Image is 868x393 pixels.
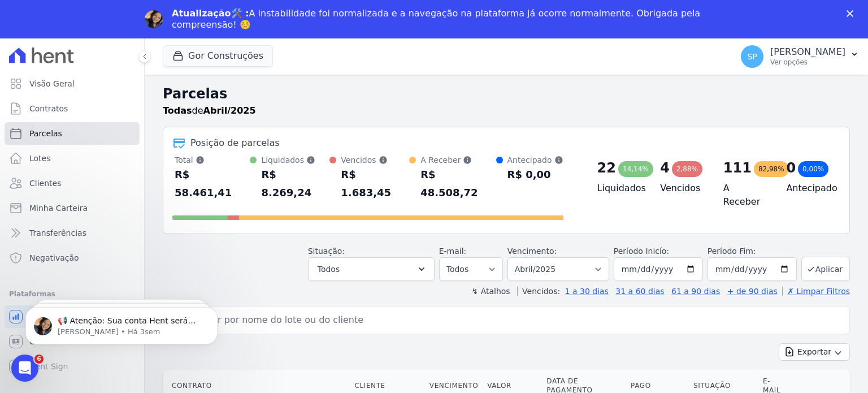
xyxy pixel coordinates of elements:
[29,103,68,114] span: Contratos
[5,222,140,244] a: Transferências
[261,166,329,202] div: R$ 8.269,24
[847,10,858,17] div: Fechar
[782,287,850,296] a: ✗ Limpar Filtros
[801,257,850,281] button: Aplicar
[29,252,79,264] span: Negativação
[8,283,235,362] iframe: Intercom notifications mensagem
[723,182,769,209] h4: A Receber
[163,84,850,104] h2: Parcelas
[439,247,467,256] label: E-mail:
[172,8,249,19] b: Atualização🛠️ :
[786,159,796,177] div: 0
[747,53,757,61] span: SP
[770,46,845,58] p: [PERSON_NAME]
[29,153,51,164] span: Lotes
[5,305,140,328] a: Recebíveis
[29,128,62,139] span: Parcelas
[5,122,140,145] a: Parcelas
[308,247,345,256] label: Situação:
[29,78,75,89] span: Visão Geral
[163,45,273,67] button: Gor Construções
[786,182,831,195] h4: Antecipado
[145,10,163,28] img: Profile image for Adriane
[672,161,702,177] div: 2,88%
[203,105,256,116] strong: Abril/2025
[5,97,140,120] a: Contratos
[5,172,140,195] a: Clientes
[175,154,250,166] div: Total
[732,41,868,72] button: SP [PERSON_NAME] Ver opções
[5,197,140,219] a: Minha Carteira
[5,147,140,170] a: Lotes
[770,58,845,67] p: Ver opções
[798,161,828,177] div: 0,00%
[723,159,752,177] div: 111
[471,287,510,296] label: ↯ Atalhos
[261,154,329,166] div: Liquidados
[175,166,250,202] div: R$ 58.461,41
[341,166,409,202] div: R$ 1.683,45
[565,287,609,296] a: 1 a 30 dias
[163,104,256,118] p: de
[318,262,340,276] span: Todos
[597,159,616,177] div: 22
[29,227,86,239] span: Transferências
[184,309,845,331] input: Buscar por nome do lote ou do cliente
[708,245,797,257] label: Período Fim:
[5,330,140,353] a: Conta Hent
[420,166,496,202] div: R$ 48.508,72
[727,287,778,296] a: + de 90 dias
[660,159,670,177] div: 4
[11,355,38,382] iframe: Intercom live chat
[671,287,720,296] a: 61 a 90 dias
[614,247,669,256] label: Período Inicío:
[5,247,140,269] a: Negativação
[308,257,435,281] button: Todos
[34,355,44,364] span: 6
[779,343,850,361] button: Exportar
[163,105,192,116] strong: Todas
[29,178,61,189] span: Clientes
[190,136,280,150] div: Posição de parcelas
[172,8,705,31] div: A instabilidade foi normalizada e a navegação na plataforma já ocorre normalmente. Obrigada pela ...
[660,182,705,195] h4: Vencidos
[754,161,789,177] div: 82,98%
[507,166,563,184] div: R$ 0,00
[507,154,563,166] div: Antecipado
[507,247,557,256] label: Vencimento:
[615,287,664,296] a: 31 a 60 dias
[341,154,409,166] div: Vencidos
[420,154,496,166] div: A Receber
[597,182,643,195] h4: Liquidados
[517,287,560,296] label: Vencidos:
[618,161,653,177] div: 14,14%
[29,202,88,214] span: Minha Carteira
[5,72,140,95] a: Visão Geral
